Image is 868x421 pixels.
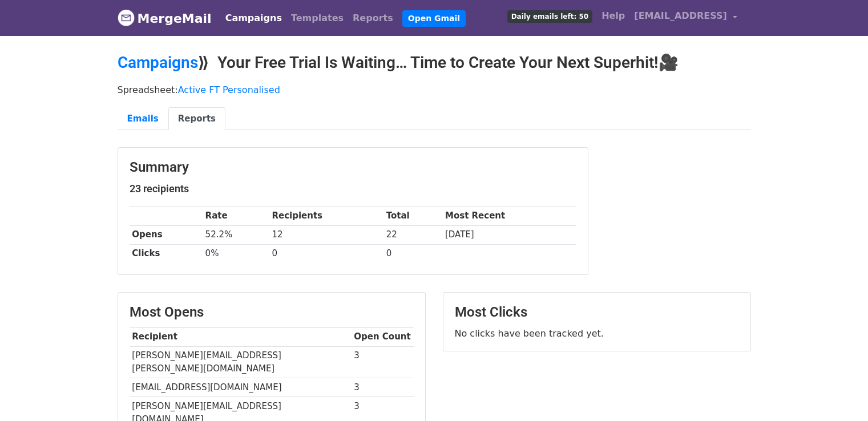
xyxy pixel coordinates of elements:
p: No clicks have been tracked yet. [455,327,739,339]
span: [EMAIL_ADDRESS] [634,9,727,23]
img: MergeMail logo [118,9,135,26]
a: Help [597,5,629,27]
h5: 23 recipients [130,183,576,195]
td: [DATE] [442,225,576,244]
td: 12 [269,225,383,244]
th: Most Recent [442,207,576,225]
a: Campaigns [221,7,286,30]
td: 52.2% [203,225,269,244]
h3: Summary [130,159,576,176]
h3: Most Clicks [455,304,739,321]
a: Templates [286,7,348,30]
a: Reports [168,107,225,131]
a: Daily emails left: 50 [503,5,597,27]
td: [PERSON_NAME][EMAIL_ADDRESS][PERSON_NAME][DOMAIN_NAME] [130,346,352,378]
a: Open Gmail [402,10,466,27]
a: [EMAIL_ADDRESS] [629,5,741,31]
h3: Most Opens [130,304,414,321]
a: MergeMail [118,6,212,30]
h2: ⟫ Your Free Trial Is Waiting… Time to Create Your Next Superhit!🎥 [118,53,751,72]
td: 0 [383,244,442,263]
span: Daily emails left: 50 [507,10,592,23]
p: Spreadsheet: [118,84,751,96]
a: Emails [118,107,168,131]
th: Recipient [130,327,352,346]
th: Recipients [269,207,383,225]
th: Open Count [352,327,414,346]
td: 0 [269,244,383,263]
td: [EMAIL_ADDRESS][DOMAIN_NAME] [130,378,352,397]
td: 0% [203,244,269,263]
td: 3 [352,378,414,397]
td: 3 [352,346,414,378]
th: Total [383,207,442,225]
th: Opens [130,225,203,244]
td: 22 [383,225,442,244]
a: Campaigns [118,53,198,72]
a: Reports [348,7,398,30]
a: Active FT Personalised [178,84,280,95]
th: Rate [203,207,269,225]
th: Clicks [130,244,203,263]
